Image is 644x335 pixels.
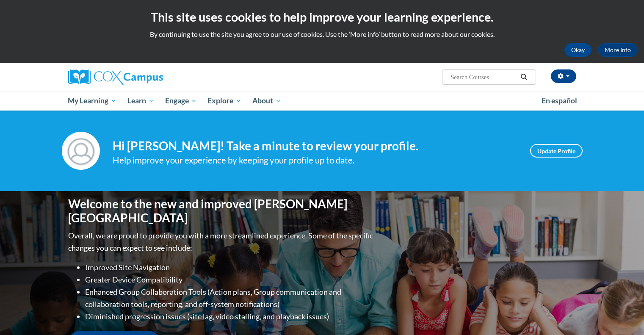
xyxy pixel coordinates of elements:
img: Cox Campus [68,69,163,85]
a: More Info [598,43,638,57]
a: En español [536,92,583,110]
a: Engage [160,91,202,111]
button: Account Settings [551,69,576,83]
li: Enhanced Group Collaboration Tools (Action plans, Group communication and collaboration tools, re... [85,286,375,310]
li: Improved Site Navigation [85,261,375,274]
img: Profile Image [62,132,100,170]
a: My Learning [63,91,122,111]
a: Cox Campus [68,69,229,85]
h4: Hi [PERSON_NAME]! Take a minute to review your profile. [113,139,517,153]
div: Help improve your experience by keeping your profile up to date. [113,153,517,167]
iframe: Button to launch messaging window [610,301,637,328]
p: Overall, we are proud to provide you with a more streamlined experience. Some of the specific cha... [68,230,375,254]
button: Okay [564,43,591,57]
li: Greater Device Compatibility [85,274,375,286]
span: Learn [127,96,154,106]
a: Learn [122,91,160,111]
span: Engage [165,96,197,106]
h1: Welcome to the new and improved [PERSON_NAME][GEOGRAPHIC_DATA] [68,197,375,225]
input: Search Courses [450,72,517,82]
p: By continuing to use the site you agree to our use of cookies. Use the ‘More info’ button to read... [6,30,638,39]
span: My Learning [68,96,116,106]
span: About [252,96,281,106]
a: Explore [202,91,247,111]
li: Diminished progression issues (site lag, video stalling, and playback issues) [85,310,375,323]
a: About [247,91,287,111]
button: Search [517,72,530,82]
a: Update Profile [530,144,583,158]
span: Explore [207,96,241,106]
div: Main menu [55,91,589,111]
h2: This site uses cookies to help improve your learning experience. [6,8,638,25]
span: En español [542,96,577,105]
